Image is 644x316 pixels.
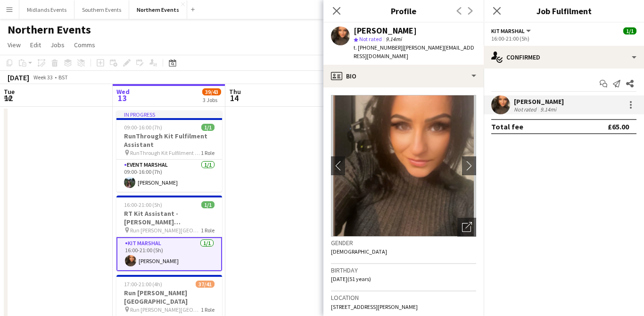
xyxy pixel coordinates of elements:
[8,23,91,37] h1: Northern Events
[130,149,201,156] span: RunThrough Kit Fulfilment Assistant
[4,39,25,51] a: View
[484,46,644,68] div: Confirmed
[538,106,558,113] div: 9.14mi
[116,196,222,271] app-job-card: 16:00-21:00 (5h)1/1RT Kit Assistant - [PERSON_NAME][GEOGRAPHIC_DATA] Run [PERSON_NAME][GEOGRAPHIC...
[196,281,215,288] span: 37/41
[116,111,222,118] div: In progress
[491,35,636,42] div: 16:00-21:00 (5h)
[384,35,404,43] span: 9.14mi
[331,303,418,310] span: [STREET_ADDRESS][PERSON_NAME]
[201,149,215,156] span: 1 Role
[47,39,68,51] a: Jobs
[457,218,476,237] div: Open photos pop-in
[331,275,371,282] span: [DATE] (51 years)
[201,306,215,313] span: 1 Role
[130,227,201,234] span: Run [PERSON_NAME][GEOGRAPHIC_DATA]
[19,0,74,19] button: Midlands Events
[202,88,221,95] span: 39/43
[31,74,55,81] span: Week 33
[124,281,162,288] span: 17:00-21:00 (4h)
[74,0,129,19] button: Southern Events
[323,5,484,17] h3: Profile
[2,93,15,103] span: 12
[514,106,538,113] div: Not rated
[201,201,215,208] span: 1/1
[26,39,45,51] a: Edit
[484,5,644,17] h3: Job Fulfilment
[331,293,476,302] h3: Location
[354,44,403,51] span: t. [PHONE_NUMBER]
[130,306,201,313] span: Run [PERSON_NAME][GEOGRAPHIC_DATA]
[201,227,215,234] span: 1 Role
[331,266,476,274] h3: Birthday
[354,26,417,35] div: [PERSON_NAME]
[203,96,221,103] div: 3 Jobs
[331,95,476,237] img: Crew avatar or photo
[116,237,222,271] app-card-role: Kit Marshal1/116:00-21:00 (5h)[PERSON_NAME]
[4,87,15,96] span: Tue
[331,248,387,255] span: [DEMOGRAPHIC_DATA]
[491,122,523,131] div: Total fee
[129,0,187,19] button: Northern Events
[359,35,382,43] span: Not rated
[323,65,484,87] div: Bio
[30,41,41,49] span: Edit
[74,41,95,49] span: Comms
[124,124,162,131] span: 09:00-16:00 (7h)
[70,39,99,51] a: Comms
[116,111,222,192] app-job-card: In progress09:00-16:00 (7h)1/1RunThrough Kit Fulfilment Assistant RunThrough Kit Fulfilment Assis...
[331,239,476,247] h3: Gender
[514,97,564,106] div: [PERSON_NAME]
[8,41,21,49] span: View
[608,122,629,131] div: £65.00
[116,289,222,306] h3: Run [PERSON_NAME][GEOGRAPHIC_DATA]
[115,93,130,103] span: 13
[201,124,215,131] span: 1/1
[58,74,68,81] div: BST
[354,44,474,60] span: | [PERSON_NAME][EMAIL_ADDRESS][DOMAIN_NAME]
[491,27,532,34] button: Kit Marshal
[229,87,241,96] span: Thu
[124,201,162,208] span: 16:00-21:00 (5h)
[8,73,29,82] div: [DATE]
[50,41,65,49] span: Jobs
[228,93,241,103] span: 14
[116,209,222,226] h3: RT Kit Assistant - [PERSON_NAME][GEOGRAPHIC_DATA]
[116,87,130,96] span: Wed
[623,27,636,34] span: 1/1
[116,132,222,149] h3: RunThrough Kit Fulfilment Assistant
[116,160,222,192] app-card-role: Event Marshal1/109:00-16:00 (7h)[PERSON_NAME]
[491,27,525,34] span: Kit Marshal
